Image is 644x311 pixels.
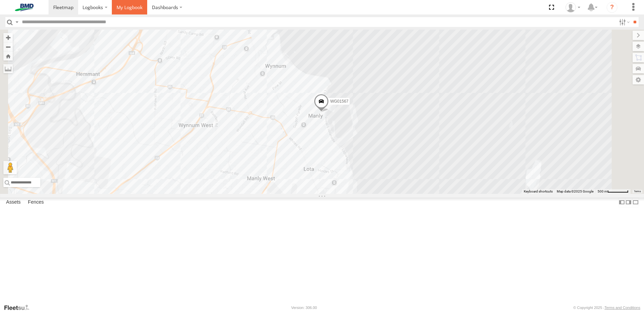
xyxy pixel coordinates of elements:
label: Search Query [14,17,20,27]
span: Map data ©2025 Google [557,189,593,193]
label: Search Filter Options [616,17,631,27]
label: Measure [3,64,13,73]
label: Map Settings [633,75,644,84]
a: Terms (opens in new tab) [634,190,641,193]
div: Version: 306.00 [291,306,317,310]
a: Terms and Conditions [605,306,640,310]
label: Assets [3,198,24,207]
button: Keyboard shortcuts [524,189,553,194]
span: 500 m [598,189,607,193]
label: Fences [25,198,47,207]
button: Drag Pegman onto the map to open Street View [3,161,17,174]
label: Hide Summary Table [632,198,639,207]
label: Dock Summary Table to the Left [618,198,625,207]
div: © Copyright 2025 - [573,306,640,310]
button: Map scale: 500 m per 59 pixels [595,189,631,194]
button: Zoom in [3,33,13,42]
button: Zoom out [3,42,13,51]
a: Visit our Website [4,304,35,311]
img: bmd-logo.svg [7,4,42,11]
div: Matt Beggs [563,2,583,12]
button: Zoom Home [3,51,13,61]
span: WG01567 [330,99,348,104]
label: Dock Summary Table to the Right [625,198,632,207]
i: ? [607,2,617,13]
